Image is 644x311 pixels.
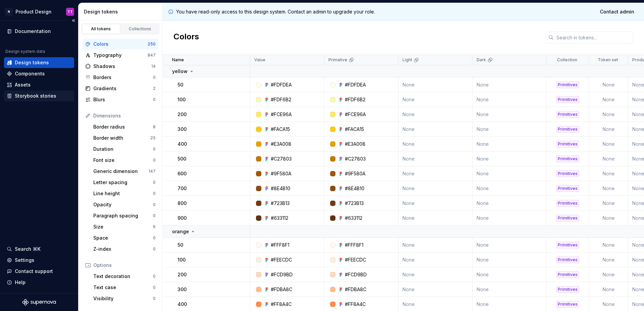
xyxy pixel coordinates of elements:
[556,200,579,207] div: Primitives
[271,170,291,177] div: #9F580A
[153,158,156,163] div: 0
[4,244,74,254] button: Search ⌘K
[91,233,158,243] a: Space0
[473,151,547,166] td: None
[153,97,156,102] div: 0
[5,49,45,54] div: Design system data
[271,242,289,248] div: #FFF8F1
[271,256,292,263] div: #FEECDC
[398,107,473,122] td: None
[398,181,473,196] td: None
[589,282,628,297] td: None
[153,224,156,230] div: 6
[345,170,365,177] div: #9F580A
[173,31,199,43] h2: Colors
[153,274,156,279] div: 0
[589,122,628,137] td: None
[345,96,365,103] div: #FDF6B2
[15,59,49,66] div: Design tokens
[589,151,628,166] td: None
[473,107,547,122] td: None
[93,190,153,197] div: Line height
[83,94,158,105] a: Blurs0
[178,126,187,133] p: 300
[83,72,158,83] a: Borders0
[178,155,186,162] p: 500
[345,155,366,162] div: #C27803
[473,137,547,151] td: None
[93,96,153,103] div: Blurs
[398,267,473,282] td: None
[178,185,187,192] p: 700
[153,213,156,218] div: 0
[556,155,579,162] div: Primitives
[345,271,367,278] div: #FCD9BD
[600,8,634,15] span: Contact admin
[271,301,292,308] div: #FF8A4C
[589,267,628,282] td: None
[149,169,156,174] div: 147
[15,70,45,77] div: Components
[153,191,156,196] div: 0
[91,199,158,210] a: Opacity0
[473,122,547,137] td: None
[589,181,628,196] td: None
[93,41,148,47] div: Colors
[15,81,31,88] div: Assets
[398,252,473,267] td: None
[93,85,153,92] div: Gradients
[84,8,160,15] div: Design tokens
[271,141,291,147] div: #E3A008
[554,31,633,43] input: Search in tokens...
[473,267,547,282] td: None
[178,170,187,177] p: 600
[595,6,639,18] a: Contact admin
[345,256,366,263] div: #FEECDC
[93,168,149,175] div: Generic dimension
[473,211,547,226] td: None
[473,181,547,196] td: None
[150,135,156,141] div: 25
[589,137,628,151] td: None
[93,273,153,280] div: Text decoration
[556,170,579,177] div: Primitives
[93,223,153,230] div: Size
[178,141,187,147] p: 400
[345,200,364,207] div: #723B13
[22,299,56,306] svg: Supernova Logo
[176,8,375,15] p: You have read-only access to this design system. Contact an admin to upgrade your role.
[153,246,156,252] div: 0
[556,126,579,133] div: Primitives
[91,155,158,166] a: Font size0
[91,244,158,254] a: Z-index0
[178,200,187,207] p: 800
[473,282,547,297] td: None
[178,81,183,88] p: 50
[178,286,187,293] p: 300
[473,77,547,92] td: None
[153,296,156,301] div: 0
[172,68,188,75] p: yellow
[91,271,158,282] a: Text decoration0
[15,279,26,286] div: Help
[178,256,186,263] p: 100
[148,41,156,47] div: 250
[4,91,74,101] a: Storybook stories
[398,122,473,137] td: None
[402,57,412,63] p: Light
[473,196,547,211] td: None
[93,63,151,70] div: Shadows
[153,180,156,185] div: 0
[178,215,187,221] p: 900
[4,68,74,79] a: Components
[345,215,362,221] div: #633112
[153,124,156,130] div: 8
[5,8,13,16] div: N
[178,242,183,248] p: 50
[345,111,366,118] div: #FCE96A
[67,9,73,14] div: TT
[589,166,628,181] td: None
[93,74,153,81] div: Borders
[153,202,156,207] div: 0
[93,262,156,269] div: Options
